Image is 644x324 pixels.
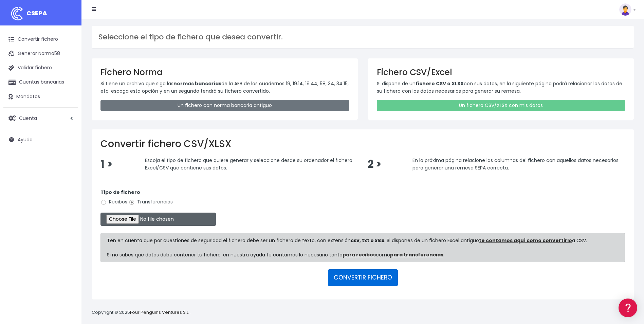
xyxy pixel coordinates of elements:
a: te contamos aquí como convertirlo [479,237,572,244]
h3: Fichero CSV/Excel [377,67,625,77]
div: Programadores [7,163,129,169]
p: Si tiene un archivo que siga las de la AEB de los cuadernos 19, 19.14, 19.44, 58, 34, 34.15, etc.... [100,80,349,95]
span: En la próxima página relacione las columnas del fichero con aquellos datos necesarios para genera... [412,157,619,171]
span: Ayuda [18,136,33,143]
h2: Convertir fichero CSV/XLSX [100,138,625,150]
div: Ten en cuenta que por cuestiones de seguridad el fichero debe ser un fichero de texto, con extens... [100,233,625,262]
a: Generar Norma58 [3,47,78,61]
span: CSEPA [26,9,47,17]
span: Escoja el tipo de fichero que quiere generar y seleccione desde su ordenador el fichero Excel/CSV... [145,157,352,171]
span: Cuenta [19,114,37,121]
a: Cuentas bancarias [3,75,78,89]
strong: fichero CSV o XLSX [416,80,464,87]
p: Si dispone de un con sus datos, en la siguiente página podrá relacionar los datos de su fichero c... [377,80,625,95]
span: 2 > [368,157,382,172]
p: Copyright © 2025 . [92,309,190,316]
button: CONVERTIR FICHERO [328,269,398,286]
div: Información general [7,47,129,54]
a: Problemas habituales [7,96,129,107]
strong: Tipo de fichero [100,189,140,196]
a: Un fichero con norma bancaria antiguo [100,100,349,111]
div: Convertir ficheros [7,75,129,82]
a: Formatos [7,86,129,96]
a: Four Penguins Ventures S.L. [130,309,189,316]
img: logo [8,5,25,22]
a: Validar fichero [3,61,78,75]
a: para recibos [343,251,376,258]
img: profile [619,3,631,16]
label: Recibos [100,198,127,205]
a: Convertir fichero [3,32,78,47]
h3: Seleccione el tipo de fichero que desea convertir. [98,33,627,41]
a: API [7,174,129,184]
a: Ayuda [3,132,78,147]
a: General [7,146,129,156]
a: Perfiles de empresas [7,118,129,128]
strong: csv, txt o xlsx [351,237,384,244]
a: Cuenta [3,111,78,125]
strong: normas bancarias [173,80,221,87]
a: Mandatos [3,90,78,104]
div: Facturación [7,135,129,141]
a: para transferencias [390,251,443,258]
a: Información general [7,58,129,68]
h3: Fichero Norma [100,67,349,77]
button: Contáctanos [7,182,129,194]
a: POWERED BY ENCHANT [93,196,131,202]
a: Un fichero CSV/XLSX con mis datos [377,100,625,111]
label: Transferencias [129,198,173,205]
span: 1 > [100,157,113,172]
a: Videotutoriales [7,107,129,118]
